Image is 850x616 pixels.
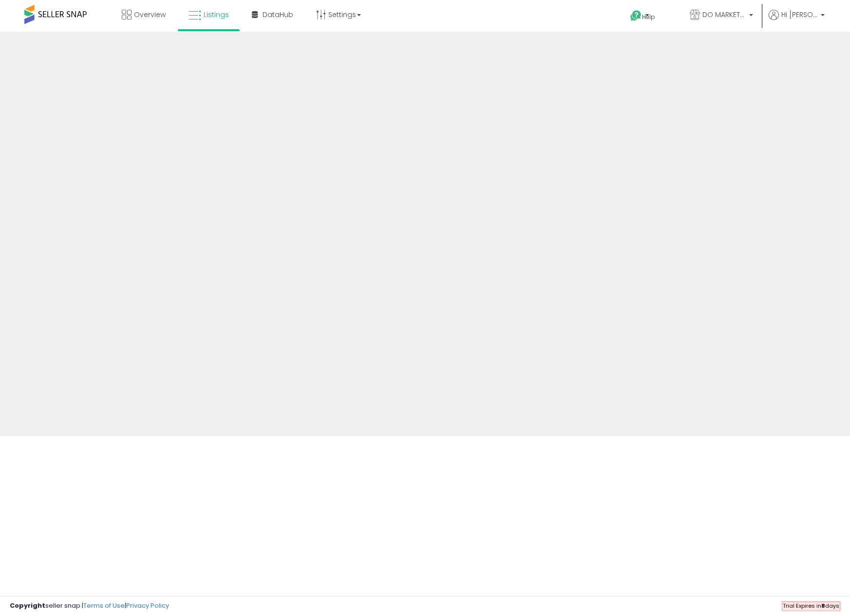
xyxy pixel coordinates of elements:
[642,13,655,21] span: Help
[263,10,293,19] span: DataHub
[134,10,166,19] span: Overview
[769,10,825,32] a: Hi [PERSON_NAME]
[630,10,642,22] i: Get Help
[623,2,674,32] a: Help
[781,10,818,19] span: Hi [PERSON_NAME]
[204,10,229,19] span: Listings
[702,10,746,19] span: DO MARKETPLACE LLC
